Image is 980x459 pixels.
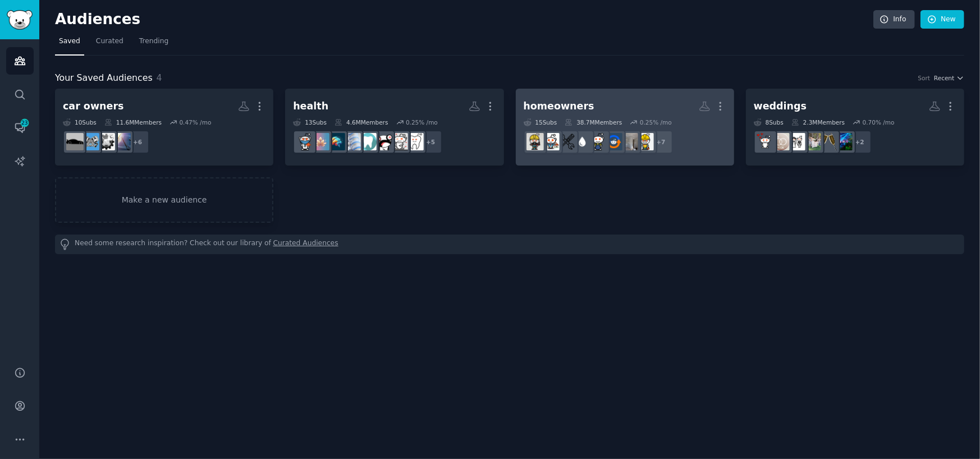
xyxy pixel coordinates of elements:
img: FirstTimeHomeBuyer [542,133,560,150]
img: GummySearch logo [7,10,33,30]
a: weddings8Subs2.3MMembers0.70% /mo+2EventProductionpartyplanningWeddingattireapprovalweddingWeddin... [746,89,964,166]
a: Curated [92,33,127,56]
span: Curated [96,36,123,47]
div: 0.47 % /mo [179,118,211,126]
span: 23 [20,119,30,127]
div: car owners [63,99,123,113]
img: weddingplanning [757,133,774,150]
img: HVAC [605,133,622,150]
img: cars [66,133,84,150]
div: 0.25 % /mo [406,118,438,126]
div: 13 Sub s [293,118,327,126]
div: 0.70 % /mo [863,118,895,126]
img: EventProduction [835,133,853,150]
img: Remodel [621,133,638,150]
img: Dentistry [406,133,424,150]
a: Info [873,10,915,29]
div: 8 Sub s [754,118,784,126]
span: Saved [59,36,80,47]
div: + 5 [419,130,442,154]
img: DIY [589,133,607,150]
img: autoglass [113,133,131,150]
div: Need some research inspiration? Check out our library of [55,235,964,254]
a: homeowners15Subs38.7MMembers0.25% /mo+7homerenovationsRemodelHVACDIYPlumbinghandymanFirstTimeHome... [516,89,734,166]
img: Weddingattireapproval [804,133,821,150]
a: health13Subs4.6MMembers0.25% /mo+5DentistryChronicPainmigraineDentalHygieneSciaticabackpainHealth... [285,89,503,166]
img: ChronicPain [391,133,408,150]
div: 15 Sub s [524,118,557,126]
div: 2.3M Members [791,118,845,126]
div: 0.25 % /mo [640,118,672,126]
img: backpain [328,133,345,150]
img: Weddingsunder10k [772,133,790,150]
img: handyman [558,133,575,150]
span: Recent [934,74,954,82]
img: Renovations [526,133,544,150]
a: car owners10Subs11.6MMembers0.47% /mo+6autoglassAskAMechanicCartalkcars [55,89,273,166]
span: Your Saved Audiences [55,71,153,85]
img: AskAMechanic [98,133,115,150]
div: + 2 [848,130,872,154]
div: 10 Sub s [63,118,97,126]
img: Plumbing [574,133,591,150]
img: Cartalk [82,133,99,150]
a: New [921,10,964,29]
div: weddings [754,99,807,113]
img: Sciatica [344,133,361,150]
span: 4 [157,72,162,83]
button: Recent [934,74,964,82]
div: 38.7M Members [565,118,622,126]
a: 23 [6,114,34,141]
div: homeowners [524,99,594,113]
a: Saved [55,33,84,56]
img: HealthAnxiety [312,133,329,150]
div: 11.6M Members [104,118,162,126]
img: homerenovations [636,133,654,150]
div: health [293,99,328,113]
img: wedding [788,133,805,150]
div: + 6 [126,130,149,154]
div: 4.6M Members [335,118,388,126]
a: Make a new audience [55,177,273,223]
div: + 7 [649,130,673,154]
h2: Audiences [55,11,873,29]
img: Health [296,133,314,150]
img: migraine [375,133,392,150]
div: Sort [918,74,931,82]
a: Trending [135,33,172,56]
img: partyplanning [819,133,837,150]
img: DentalHygiene [359,133,377,150]
a: Curated Audiences [273,238,338,250]
span: Trending [139,36,168,47]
